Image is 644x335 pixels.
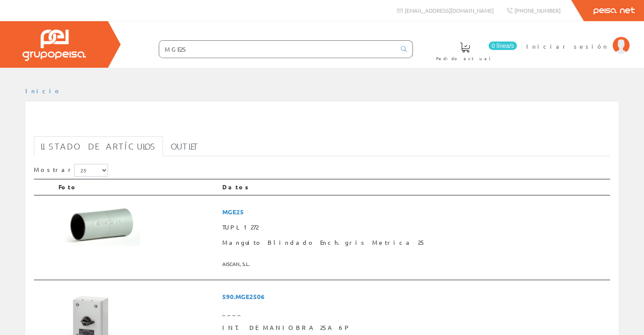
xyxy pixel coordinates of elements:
span: AISCAN, S.L. [222,257,607,271]
span: [PHONE_NUMBER] [514,7,561,14]
a: Outlet [164,136,206,156]
h1: MGE25 [34,115,610,132]
a: Iniciar sesión [526,35,630,43]
span: Iniciar sesión [526,42,608,50]
label: Mostrar [34,164,108,177]
img: Grupo Peisa [22,30,86,61]
th: Foto [55,179,219,195]
span: 590.MGE2506 [222,289,607,305]
span: 0 línea/s [489,42,517,50]
span: Manguito Blindado Ench.gris Metrica 25 [222,235,607,250]
span: TUPL1272 [222,220,607,235]
input: Buscar ... [159,41,396,58]
a: Listado de artículos [34,136,163,156]
img: Foto artículo Manguito Blindado Ench.gris Metrica 25 (192x99) [58,204,140,246]
a: Inicio [25,87,61,94]
span: Pedido actual [436,54,494,63]
select: Mostrar [74,164,108,177]
span: MGE25 [222,204,607,220]
span: [EMAIL_ADDRESS][DOMAIN_NAME] [405,7,494,14]
span: ____ [222,305,607,320]
th: Datos [219,179,610,195]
